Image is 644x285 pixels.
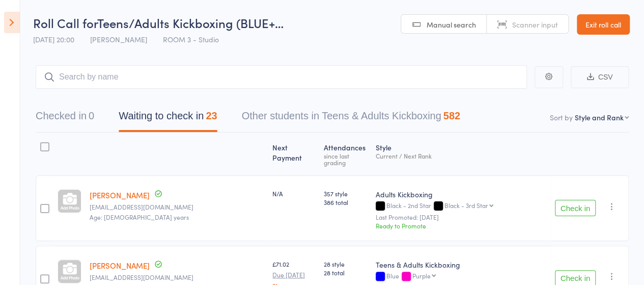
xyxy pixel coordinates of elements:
[324,152,368,166] div: since last grading
[376,260,547,270] div: Teens & Adults Kickboxing
[427,19,476,30] span: Manual search
[376,214,547,221] small: Last Promoted: [DATE]
[272,271,315,278] small: Due [DATE]
[36,105,94,132] button: Checked in0
[89,110,94,121] div: 0
[444,202,488,209] div: Black - 3rd Star
[242,105,460,132] button: Other students in Teens & Adults Kickboxing582
[376,272,547,281] div: Blue
[575,112,624,122] div: Style and Rank
[90,274,264,281] small: gillandallen2.ai@googlemail.com
[372,137,551,171] div: Style
[268,137,319,171] div: Next Payment
[324,198,368,206] span: 386 total
[550,112,573,122] label: Sort by
[90,203,264,211] small: stevy_no1@hotmail.com
[97,14,284,31] span: Teens/Adults Kickboxing (BLUE+…
[90,34,147,44] span: [PERSON_NAME]
[512,19,558,30] span: Scanner input
[412,272,431,279] div: Purple
[33,34,74,44] span: [DATE] 20:00
[324,189,368,198] span: 357 style
[376,189,547,199] div: Adults Kickboxing
[320,137,372,171] div: Atten­dances
[90,260,150,271] a: [PERSON_NAME]
[571,66,629,88] button: CSV
[577,14,630,35] a: Exit roll call
[119,105,217,132] button: Waiting to check in23
[272,189,315,198] div: N/A
[555,200,596,216] button: Check in
[443,110,460,121] div: 582
[90,213,189,221] span: Age: [DEMOGRAPHIC_DATA] years
[324,268,368,277] span: 28 total
[206,110,217,121] div: 23
[36,65,527,89] input: Search by name
[376,221,547,230] div: Ready to Promote
[163,34,219,44] span: ROOM 3 - Studio
[324,260,368,268] span: 28 style
[33,14,97,31] span: Roll Call for
[376,152,547,159] div: Current / Next Rank
[376,202,547,211] div: Black - 2nd Star
[90,190,150,200] a: [PERSON_NAME]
